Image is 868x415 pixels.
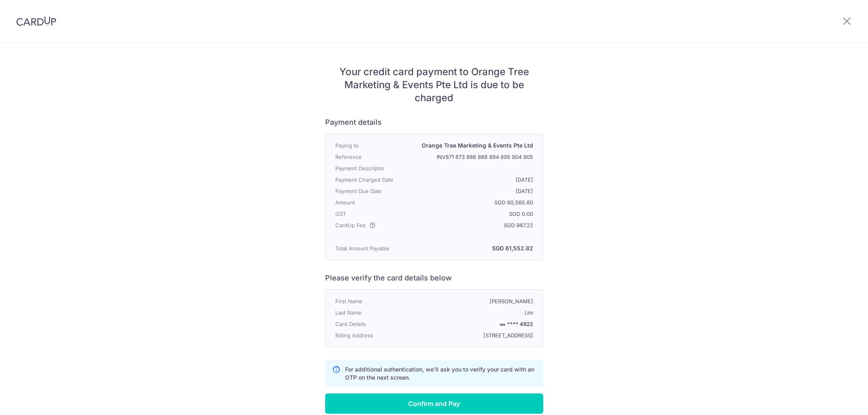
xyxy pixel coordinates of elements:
[325,65,543,104] h5: Your credit card payment to Orange Tree Marketing & Events Pte Ltd is due to be charged
[414,330,533,340] p: [STREET_ADDRESS]
[335,186,414,196] p: Payment Due Date
[325,273,543,283] h6: Please verify the card details below
[414,198,533,207] p: SGD 60,565.60
[335,141,414,150] p: Paying to
[335,243,414,253] p: Total Amount Payable
[335,308,414,317] p: Last Name
[335,198,414,207] p: Amount
[497,322,507,327] img: VISA
[414,209,533,219] p: SGD 0.00
[414,186,533,196] p: [DATE]
[335,220,366,230] span: CardUp Fee
[414,296,533,306] p: [PERSON_NAME]
[414,152,533,162] p: INV871 873 886 888 894 895 904 905
[414,308,533,317] p: Lim
[335,319,414,329] p: Card Details
[335,163,414,173] p: Payment Descriptor
[414,243,533,253] p: SGD 61,552.82
[16,16,56,26] img: CardUp
[335,175,414,185] p: Payment Charged Date
[325,117,543,127] h6: Payment details
[335,296,414,306] p: First Name
[325,393,543,414] input: Confirm and Pay
[335,330,414,340] p: Billing Address
[414,220,533,230] p: SGD 987.22
[335,209,414,219] p: GST
[335,152,414,162] p: Reference
[345,365,536,382] p: For additional authentication, we'll ask you to verify your card with an OTP on the next screen.
[414,175,533,185] p: [DATE]
[414,141,533,150] p: Orange Tree Marketing & Events Pte Ltd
